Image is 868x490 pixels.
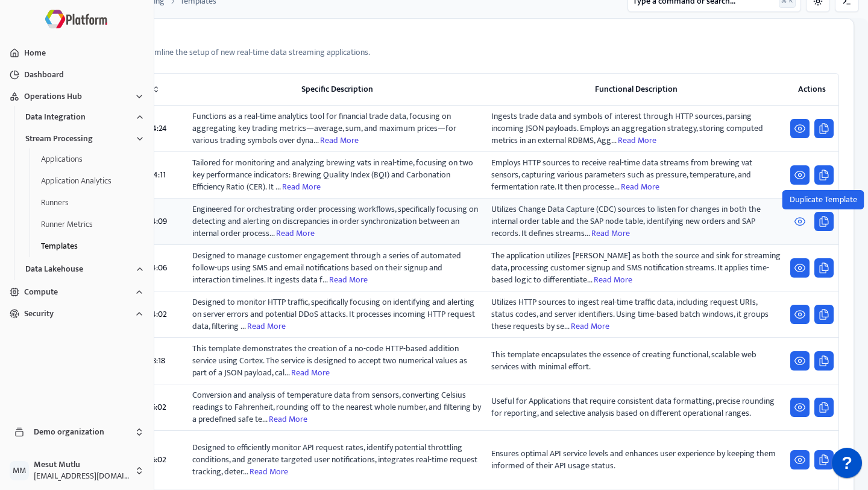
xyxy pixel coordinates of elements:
[20,259,149,279] button: Data Lakehouse
[826,442,868,490] iframe: JSD widget
[25,33,839,43] h3: Templates
[247,319,286,333] span: Read More
[24,91,82,103] span: Operations Hub
[34,427,130,437] span: Demo organization
[192,296,482,332] span: Designed to monitor HTTP traffic, specifically focusing on identifying and alerting on server err...
[491,83,781,95] div: Functional Description
[10,461,29,480] span: M M
[491,395,781,419] span: Useful for Applications that require consistent data formatting, precise rounding for reporting, ...
[192,203,482,240] span: Engineered for orchestrating order processing workflows, specifically focusing on detecting and a...
[25,111,86,123] span: Data Integration
[192,389,482,425] span: Conversion and analysis of temperature data from sensors, converting Celsius readings to Fahrenhe...
[192,343,482,379] span: This template demonstrates the creation of a no-code HTTP-based addition service using Cortex. Th...
[192,110,482,147] span: Functions as a real-time analytics tool for financial trade data, focusing on aggregating key tra...
[320,133,359,147] span: Read More
[621,180,659,194] span: Read More
[34,470,130,482] span: [EMAIL_ADDRESS][DOMAIN_NAME]
[276,226,315,240] span: Read More
[24,286,58,298] span: Compute
[790,194,857,206] p: Duplicate Template
[25,133,93,145] span: Stream Processing
[20,129,149,148] button: Stream Processing
[5,418,149,447] button: Demo organization
[491,296,781,332] span: Utilizes HTTP sources to ingest real-time traffic data, including request URIs, status codes, and...
[790,83,834,95] div: Actions
[5,456,149,485] button: MMMesut Mutlu[EMAIL_ADDRESS][DOMAIN_NAME]
[594,273,632,287] span: Read More
[5,282,149,302] button: Compute
[282,180,321,194] span: Read More
[20,107,149,127] button: Data Integration
[5,304,149,323] button: Security
[618,133,656,147] span: Read More
[24,308,54,320] span: Security
[192,250,482,286] span: Designed to manage customer engagement through a series of automated follow-ups using SMS and ema...
[192,157,482,193] span: Tailored for monitoring and analyzing brewing vats in real-time, focusing on two key performance ...
[591,226,630,240] span: Read More
[491,349,781,373] span: This template encapsulates the essence of creating functional, scalable web services with minimal...
[25,263,83,275] span: Data Lakehouse
[491,110,781,147] span: Ingests trade data and symbols of interest through HTTP sources, parsing incoming JSON payloads. ...
[491,448,781,472] span: Ensures optimal API service levels and enhances user experience by keeping them informed of their...
[25,46,839,59] p: Use customizable templates to streamline the setup of new real-time data streaming applications.
[34,459,130,470] span: Mesut Mutlu
[192,83,482,95] div: Specific Description
[5,43,149,63] button: Home
[291,366,330,380] span: Read More
[36,171,150,191] button: Application Analytics
[192,442,482,478] span: Designed to efficiently monitor API request rates, identify potential throttling conditions, and ...
[491,250,781,286] span: The application utilizes [PERSON_NAME] as both the source and sink for streaming data, processing...
[269,412,307,426] span: Read More
[491,157,781,193] span: Employs HTTP sources to receive real-time data streams from brewing vat sensors, capturing variou...
[571,319,609,333] span: Read More
[5,65,149,84] button: Dashboard
[36,193,150,212] button: Runners
[491,203,781,240] span: Utilizes Change Data Capture (CDC) sources to listen for changes in both the internal order table...
[250,465,288,479] span: Read More
[329,273,368,287] span: Read More
[36,150,150,169] button: Applications
[5,87,149,106] button: Operations Hub
[36,215,150,234] button: Runner Metrics
[36,237,150,256] button: Templates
